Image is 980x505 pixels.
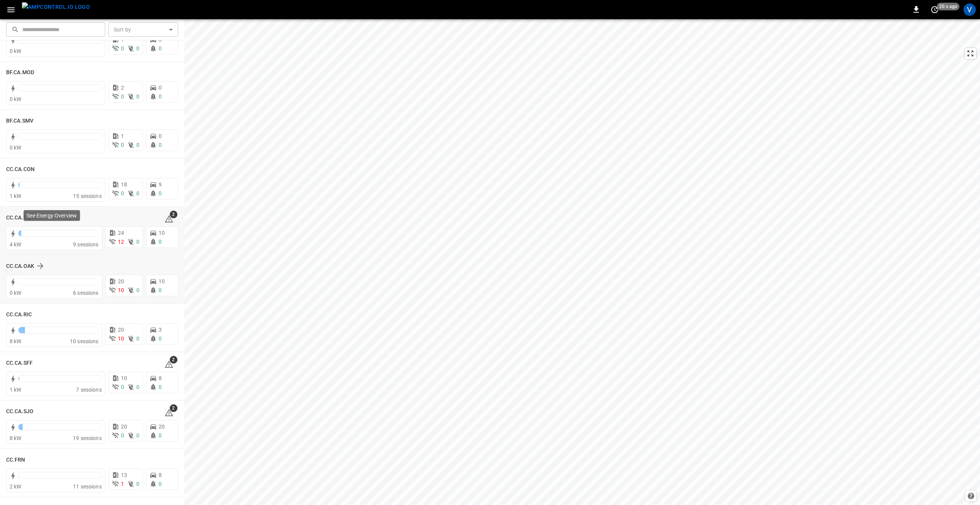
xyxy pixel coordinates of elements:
h6: CC.CA.RIC [6,311,32,319]
span: 19 sessions [73,435,102,441]
p: See Energy Overview [26,212,77,219]
span: 20 [118,278,124,284]
h6: CC.CA.SFF [6,359,33,367]
h6: CC.FRN [6,456,25,464]
span: 1 [121,481,124,487]
span: 0 kW [10,290,22,296]
span: 1 [121,133,124,139]
span: 10 [159,278,165,284]
img: ampcontrol.io logo [22,2,90,12]
span: 10 [159,230,165,236]
span: 0 [121,93,124,100]
span: 0 kW [10,48,22,54]
span: 10 sessions [70,338,99,344]
span: 13 [121,472,127,478]
span: 4 kW [10,241,22,248]
span: 0 [136,93,139,100]
span: 20 [121,424,127,430]
span: 9 [159,181,162,188]
h6: BF.CA.MOD [6,68,34,77]
span: 10 [121,375,127,381]
h6: CC.CA.OAK [6,262,34,271]
span: 8 kW [10,338,22,344]
div: profile-icon [963,3,976,16]
span: 12 [118,239,124,245]
span: 0 [136,142,139,148]
span: 0 [121,142,124,148]
span: 0 [159,45,162,51]
span: 18 [121,181,127,188]
h6: BF.CA.SMV [6,117,33,125]
h6: CC.CA.FAI [6,214,31,222]
span: 1 kW [10,387,22,393]
span: 6 sessions [73,290,99,296]
span: 0 kW [10,96,22,102]
span: 2 kW [10,483,22,490]
span: 2 [170,404,177,412]
span: 0 [121,45,124,51]
span: 15 sessions [73,193,102,199]
span: 0 [159,239,162,245]
span: 0 [159,85,162,91]
span: 0 [159,37,162,43]
span: 2 [121,85,124,91]
span: 20 [118,327,124,333]
span: 0 [159,93,162,100]
span: 0 kW [10,145,22,151]
span: 0 [159,432,162,439]
span: 2 [170,211,177,218]
span: 0 [136,432,139,439]
span: 1 kW [10,193,22,199]
span: 0 [136,481,139,487]
span: 20 s ago [937,3,960,10]
h6: CC.CA.SJO [6,407,33,416]
span: 24 [118,230,124,236]
span: 0 [121,432,124,439]
span: 3 [159,327,162,333]
span: 8 [159,472,162,478]
span: 0 [159,336,162,342]
h6: CC.CA.CON [6,165,35,174]
span: 0 [159,481,162,487]
span: 10 [118,287,124,293]
span: 8 [159,375,162,381]
span: 11 sessions [73,483,102,490]
span: 0 [136,384,139,390]
span: 0 [121,190,124,196]
span: 20 [159,424,165,430]
span: 2 [170,356,177,364]
span: 10 [118,336,124,342]
span: 0 [136,45,139,51]
button: set refresh interval [929,3,941,16]
span: 9 sessions [73,241,99,248]
span: 1 [121,37,124,43]
canvas: Map [184,19,980,505]
span: 0 [159,287,162,293]
span: 0 [159,142,162,148]
span: 0 [136,336,139,342]
span: 0 [159,384,162,390]
span: 8 kW [10,435,22,441]
span: 0 [121,384,124,390]
span: 0 [159,190,162,196]
span: 0 [136,190,139,196]
span: 0 [136,287,139,293]
span: 0 [159,133,162,139]
span: 7 sessions [76,387,102,393]
span: 0 [136,239,139,245]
